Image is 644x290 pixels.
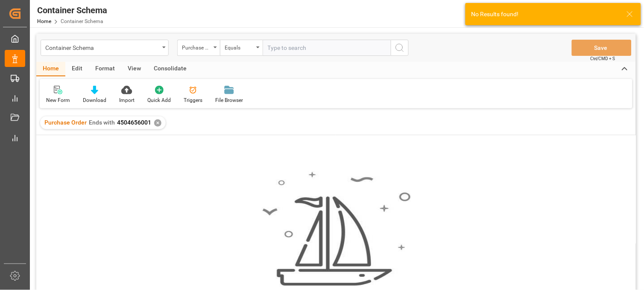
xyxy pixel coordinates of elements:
[225,42,254,52] div: Equals
[37,18,51,24] a: Home
[591,55,615,62] span: Ctrl/CMD + S
[89,62,121,76] div: Format
[83,96,106,104] div: Download
[121,62,147,76] div: View
[147,96,171,104] div: Quick Add
[184,96,202,104] div: Triggers
[37,4,107,17] div: Container Schema
[46,96,70,104] div: New Form
[36,62,65,76] div: Home
[89,119,115,126] span: Ends with
[215,96,243,104] div: File Browser
[41,40,169,56] button: open menu
[261,171,411,287] img: smooth_sailing.jpeg
[471,10,618,19] div: No Results found!
[65,62,89,76] div: Edit
[119,96,135,104] div: Import
[147,62,193,76] div: Consolidate
[263,40,391,56] input: Type to search
[117,119,151,126] span: 4504656001
[177,40,220,56] button: open menu
[44,119,87,126] span: Purchase Order
[391,40,409,56] button: search button
[220,40,263,56] button: open menu
[45,42,159,52] div: Container Schema
[182,42,211,52] div: Purchase Order
[572,40,632,56] button: Save
[154,119,161,127] div: ✕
